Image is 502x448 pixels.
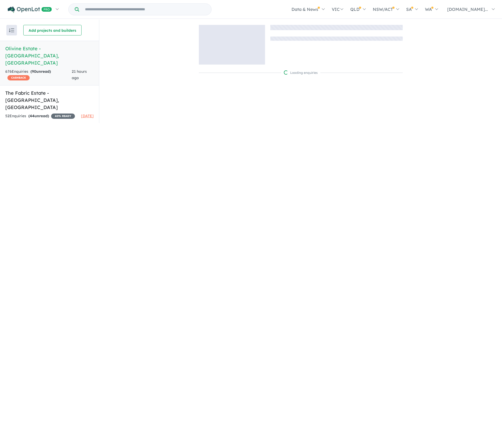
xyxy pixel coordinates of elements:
[5,45,94,66] h5: Olivine Estate - [GEOGRAPHIC_DATA] , [GEOGRAPHIC_DATA]
[72,69,87,80] span: 21 hours ago
[5,69,72,81] div: 676 Enquir ies
[5,113,75,119] div: 52 Enquir ies
[28,114,49,118] strong: ( unread)
[32,69,36,74] span: 90
[30,69,51,74] strong: ( unread)
[8,6,52,13] img: Openlot PRO Logo White
[447,7,488,12] span: [DOMAIN_NAME]...
[9,28,14,32] img: sort.svg
[80,4,210,15] input: Try estate name, suburb, builder or developer
[284,70,318,75] div: Loading enquiries
[5,89,94,111] h5: The Fabric Estate - [GEOGRAPHIC_DATA] , [GEOGRAPHIC_DATA]
[23,25,82,35] button: Add projects and builders
[51,114,75,119] span: 40 % READY
[30,114,34,118] span: 44
[81,114,94,118] span: [DATE]
[7,75,30,80] span: CASHBACK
